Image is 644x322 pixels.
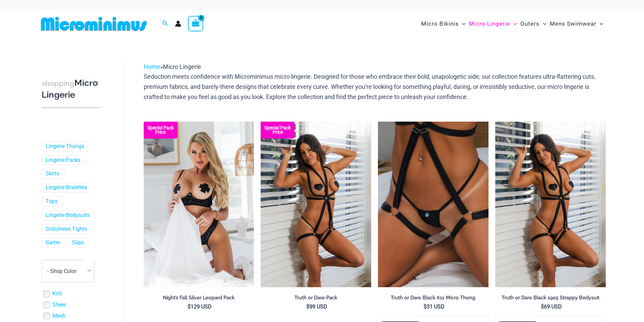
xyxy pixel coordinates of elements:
img: Truth or Dare Black 1905 Bodysuit 611 Micro 07 [495,122,606,287]
span: Micro Bikinis [421,15,459,32]
span: - Shop Color [47,268,76,274]
a: Lingerie Bralettes [46,184,87,191]
a: Night’s Fall Silver Leopard Pack [144,295,254,303]
bdi: 99 USD [306,303,327,310]
b: Special Pack Price [144,126,177,134]
b: Special Pack Price [261,126,294,134]
a: Sheer [52,301,66,308]
a: Home [144,63,160,70]
a: Truth or Dare Black 1905 Bodysuit 611 Micro 07 Truth or Dare Black 1905 Bodysuit 611 Micro 06Trut... [261,122,371,287]
a: Mesh [52,313,66,320]
span: $ [306,303,309,310]
h2: Truth or Dare Black 611 Micro Thong [378,295,488,301]
span: Menu Toggle [540,15,546,32]
a: Truth or Dare Black Micro 02Truth or Dare Black 1905 Bodysuit 611 Micro 12Truth or Dare Black 190... [378,122,488,287]
a: Nights Fall Silver Leopard 1036 Bra 6046 Thong 09v2 Nights Fall Silver Leopard 1036 Bra 6046 Thon... [144,122,254,287]
a: View Shopping Cart, empty [188,16,204,31]
span: Mens Swimwear [550,15,596,32]
a: OutersMenu ToggleMenu Toggle [519,14,548,34]
span: Menu Toggle [510,15,517,32]
a: Lingerie Thongs [46,143,84,150]
bdi: 31 USD [424,303,445,310]
img: MM SHOP LOGO FLAT [38,16,149,31]
a: Truth or Dare Black 1905 Strappy Bodysuit [495,295,606,303]
h2: Truth or Dare Black 1905 Strappy Bodysuit [495,295,606,301]
a: Micro LingerieMenu ToggleMenu Toggle [467,14,519,34]
a: Knit [52,290,62,297]
a: Slips [72,239,84,246]
p: Seduction meets confidence with Microminimus micro lingerie. Designed for those who embrace their... [144,72,606,102]
span: shopping [42,79,74,88]
a: Skirts [46,170,59,177]
span: $ [188,303,191,310]
span: Outers [520,15,540,32]
a: Search icon link [162,20,168,28]
nav: Site Navigation [419,13,606,35]
a: Crotchless Tights [46,226,87,233]
span: Menu Toggle [596,15,603,32]
span: » [144,63,201,70]
a: Truth or Dare Black 611 Micro Thong [378,295,488,303]
a: Account icon link [175,21,181,27]
a: Tops [46,198,57,205]
a: Lingerie Bodysuits [46,212,90,219]
img: Truth or Dare Black 1905 Bodysuit 611 Micro 07 [261,122,371,287]
img: Nights Fall Silver Leopard 1036 Bra 6046 Thong 09v2 [144,122,254,287]
h3: Micro Lingerie [42,77,99,101]
a: Garter [46,239,60,246]
a: Truth or Dare Pack [261,295,371,303]
h2: Night’s Fall Silver Leopard Pack [144,295,254,301]
a: Micro BikinisMenu ToggleMenu Toggle [420,14,467,34]
img: Truth or Dare Black Micro 02 [378,122,488,287]
h2: Truth or Dare Pack [261,295,371,301]
span: $ [424,303,427,310]
a: Mens SwimwearMenu ToggleMenu Toggle [548,14,605,34]
span: - Shop Color [42,260,94,282]
span: $ [541,303,544,310]
bdi: 129 USD [188,303,212,310]
span: Micro Lingerie [163,63,201,70]
bdi: 69 USD [541,303,562,310]
a: Truth or Dare Black 1905 Bodysuit 611 Micro 07Truth or Dare Black 1905 Bodysuit 611 Micro 05Truth... [495,122,606,287]
a: Lingerie Packs [46,157,80,164]
span: Micro Lingerie [469,15,510,32]
span: - Shop Color [42,260,94,282]
span: Menu Toggle [459,15,466,32]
